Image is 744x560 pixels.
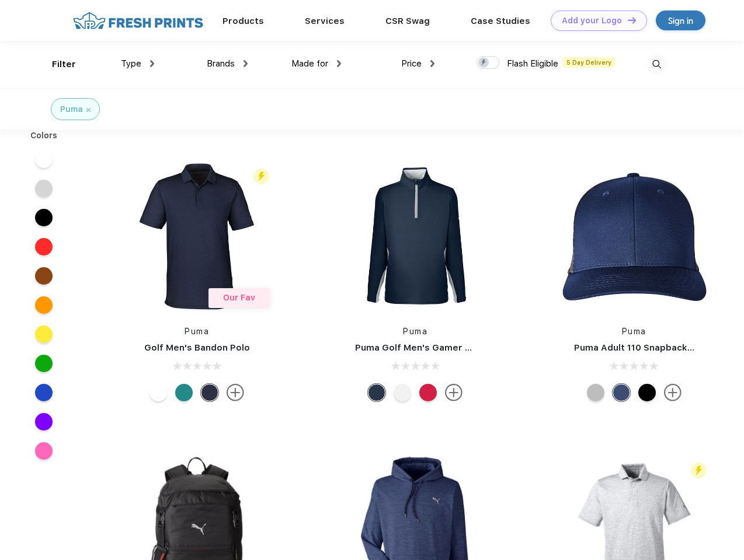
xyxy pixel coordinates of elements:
[69,10,207,31] img: fo%20logo%202.webp
[144,342,250,353] a: Golf Men's Bandon Polo
[664,384,682,401] img: more.svg
[557,159,712,314] img: func=resize&h=266
[175,384,193,401] div: Green Lagoon
[60,103,83,116] div: Puma
[227,384,244,401] img: more.svg
[244,60,248,67] img: dropdown.png
[385,16,430,26] a: CSR Swag
[223,293,255,302] span: Our Fav
[562,16,622,26] div: Add your Logo
[394,384,411,401] div: Bright White
[337,60,341,67] img: dropdown.png
[121,58,141,69] span: Type
[628,17,636,23] img: DT
[86,108,91,112] img: filter_cancel.svg
[305,16,345,26] a: Services
[201,384,218,401] div: Navy Blazer
[587,384,604,401] div: Quarry with Brt Whit
[222,16,264,26] a: Products
[638,384,656,401] div: Pma Blk Pma Blk
[368,384,385,401] div: Navy Blazer
[401,58,422,69] span: Price
[647,55,666,74] img: desktop_search.svg
[253,169,269,184] img: flash_active_toggle.svg
[613,384,630,401] div: Peacoat Qut Shd
[445,384,463,401] img: more.svg
[507,58,558,69] span: Flash Eligible
[430,60,434,67] img: dropdown.png
[656,10,705,30] a: Sign in
[150,60,154,67] img: dropdown.png
[419,384,437,401] div: Ski Patrol
[622,327,646,336] a: Puma
[291,58,328,69] span: Made for
[119,159,274,314] img: func=resize&h=266
[563,57,615,68] span: 5 Day Delivery
[185,327,209,336] a: Puma
[668,14,693,27] div: Sign in
[52,58,76,71] div: Filter
[207,58,235,69] span: Brands
[338,159,493,314] img: func=resize&h=266
[355,342,540,353] a: Puma Golf Men's Gamer Golf Quarter-Zip
[403,327,427,336] a: Puma
[150,384,167,401] div: Bright White
[22,129,67,142] div: Colors
[691,463,707,478] img: flash_active_toggle.svg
